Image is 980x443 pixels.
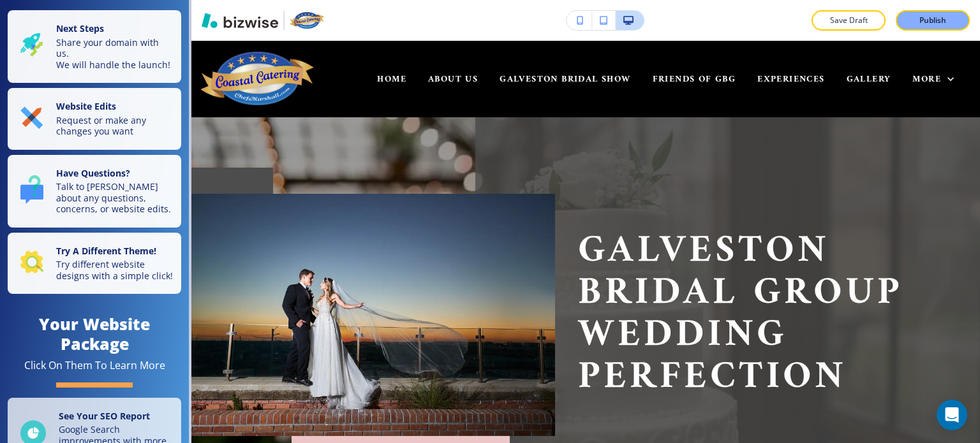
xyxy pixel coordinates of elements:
[653,71,736,87] span: FRIENDS OF GBG
[812,10,886,31] button: Save Draft
[377,71,406,87] span: HOME
[191,194,555,436] img: cc3ef394925dcf1d1839904563c9ca16.webp
[56,37,174,71] p: Share your domain with us. We will handle the launch!
[919,15,946,26] p: Publish
[896,10,970,31] button: Publish
[56,22,104,34] strong: Next Steps
[8,314,181,354] h4: Your Website Package
[56,181,174,215] p: Talk to [PERSON_NAME] about any questions, concerns, or website edits.
[200,52,314,105] img: Coastal Catering
[847,71,891,87] span: GALLERY
[202,13,278,28] img: Bizwise Logo
[24,359,165,372] div: Click On Them To Learn More
[500,71,630,87] span: GALVESTON BRIDAL SHOW
[59,410,150,422] strong: See Your SEO Report
[828,15,869,26] p: Save Draft
[56,100,116,112] strong: Website Edits
[56,115,174,137] p: Request or make any changes you want
[290,12,324,29] img: Your Logo
[912,71,954,87] div: More
[8,155,181,228] button: Have Questions?Talk to [PERSON_NAME] about any questions, concerns, or website edits.
[8,233,181,294] button: Try A Different Theme!Try different website designs with a simple click!
[912,71,941,87] span: More
[428,71,478,87] span: ABOUT US
[757,71,824,87] span: EXPERIENCES
[56,245,156,257] strong: Try A Different Theme!
[8,88,181,150] button: Website EditsRequest or make any changes you want
[56,259,174,281] p: Try different website designs with a simple click!
[8,10,181,83] button: Next StepsShare your domain with us.We will handle the launch!
[937,400,967,430] div: Open Intercom Messenger
[56,167,130,179] strong: Have Questions?
[578,231,942,399] p: Galveston Bridal Group Wedding perfection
